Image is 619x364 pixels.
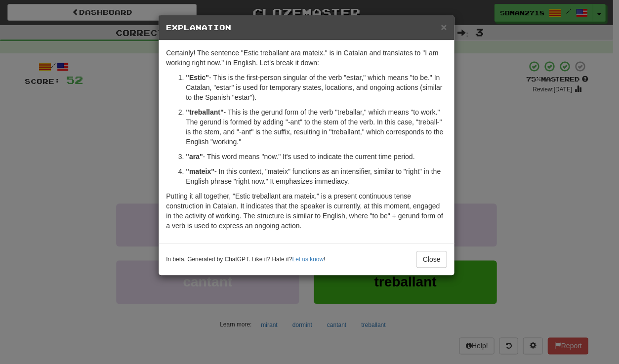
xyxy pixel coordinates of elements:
[186,108,223,116] strong: "treballant"
[166,48,447,68] p: Certainly! The sentence "Estic treballant ara mateix." is in Catalan and translates to "I am work...
[292,256,323,263] a: Let us know
[186,153,203,161] strong: "ara"
[186,167,214,175] strong: "mateix"
[186,73,447,102] p: - This is the first-person singular of the verb "estar," which means "to be." In Catalan, "estar"...
[166,255,325,264] small: In beta. Generated by ChatGPT. Like it? Hate it? !
[416,251,447,268] button: Close
[186,74,209,81] strong: "Estic"
[441,21,447,33] span: ×
[441,22,447,32] button: Close
[186,107,447,147] p: - This is the gerund form of the verb "treballar," which means "to work." The gerund is formed by...
[186,152,447,162] p: - This word means "now." It's used to indicate the current time period.
[166,23,447,33] h5: Explanation
[186,166,447,186] p: - In this context, "mateix" functions as an intensifier, similar to "right" in the English phrase...
[166,191,447,231] p: Putting it all together, "Estic treballant ara mateix." is a present continuous tense constructio...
